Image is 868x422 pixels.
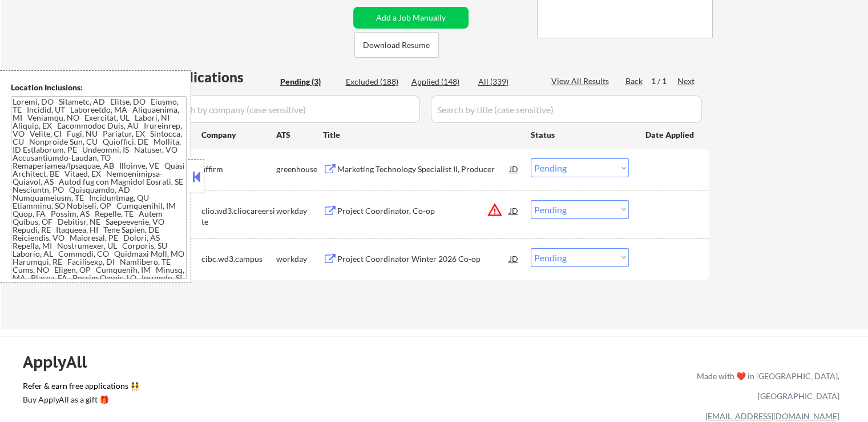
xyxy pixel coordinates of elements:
div: affirm [201,164,276,175]
a: [EMAIL_ADDRESS][DOMAIN_NAME] [705,411,839,421]
a: Buy ApplyAll as a gift 🎁 [23,394,137,408]
div: JD [508,248,520,269]
button: Download Resume [354,32,439,58]
div: clio.wd3.cliocareersite [201,205,276,228]
div: JD [508,200,520,221]
div: Project Coordinator Winter 2026 Co-op [337,253,510,265]
div: cibc.wd3.campus [201,253,276,265]
div: greenhouse [276,164,323,175]
input: Search by company (case sensitive) [163,95,420,123]
input: Search by title (case sensitive) [431,95,702,123]
div: ATS [276,129,323,141]
div: Location Inclusions: [11,82,187,93]
button: Add a Job Manually [353,7,469,29]
a: Refer & earn free applications 👯‍♀️ [23,382,458,394]
div: Date Applied [645,129,696,141]
div: Back [625,75,644,87]
div: Excluded (188) [346,76,403,87]
div: Buy ApplyAll as a gift 🎁 [23,396,137,404]
div: JD [508,158,520,179]
div: All (339) [478,76,535,87]
div: ApplyAll [23,352,100,372]
button: warning_amber [487,202,503,218]
div: View All Results [551,75,612,87]
div: Status [531,124,629,145]
div: 1 / 1 [651,75,677,87]
div: workday [276,253,323,265]
div: Company [201,129,276,141]
div: Next [677,75,696,87]
div: Applied (148) [411,76,469,87]
div: Pending (3) [280,76,337,87]
div: Title [323,129,520,141]
div: Project Coordinator, Co-op [337,205,510,217]
div: Marketing Technology Specialist II, Producer [337,164,510,175]
div: workday [276,205,323,217]
div: Applications [163,70,276,84]
div: Made with ❤️ in [GEOGRAPHIC_DATA], [GEOGRAPHIC_DATA] [692,366,839,406]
